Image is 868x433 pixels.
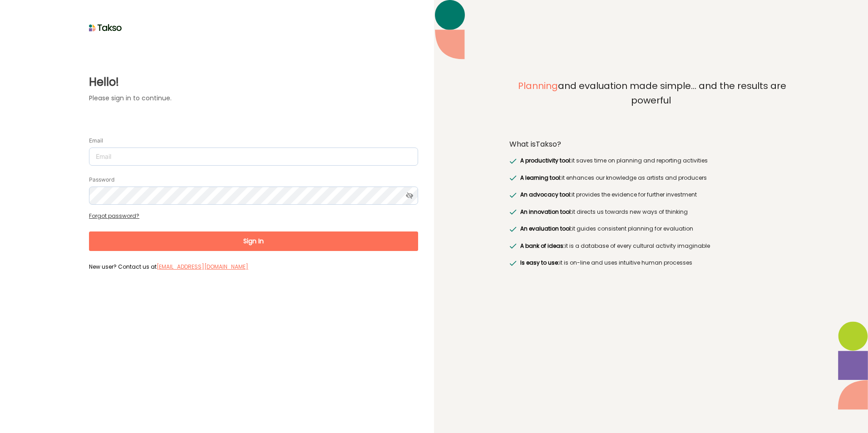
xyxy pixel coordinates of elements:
input: Email [89,148,418,166]
label: it is a database of every cultural activity imaginable [518,241,710,251]
img: taksoLoginLogo [89,21,122,34]
img: greenRight [509,226,517,232]
button: Sign In [89,231,418,251]
img: greenRight [509,261,517,266]
span: A learning tool: [520,174,562,182]
a: [EMAIL_ADDRESS][DOMAIN_NAME] [157,263,248,271]
label: [EMAIL_ADDRESS][DOMAIN_NAME] [157,262,248,271]
span: An evaluation tool: [520,225,572,232]
label: it directs us towards new ways of thinking [518,207,687,216]
img: greenRight [509,192,517,198]
label: it guides consistent planning for evaluation [518,224,693,233]
span: An innovation tool: [520,208,572,216]
label: Password [89,176,114,183]
label: Email [89,137,103,144]
span: Planning [518,79,558,92]
label: and evaluation made simple... and the results are powerful [509,79,793,128]
span: An advocacy tool: [520,191,572,198]
label: What is [509,140,561,149]
img: greenRight [509,209,517,215]
a: Forgot password? [89,212,139,220]
label: Please sign in to continue. [89,93,418,103]
label: it saves time on planning and reporting activities [518,156,707,165]
span: A bank of ideas: [520,242,565,250]
img: greenRight [509,243,517,249]
label: it is on-line and uses intuitive human processes [518,258,692,267]
label: it enhances our knowledge as artists and producers [518,173,706,182]
span: Takso? [536,139,561,149]
img: greenRight [509,175,517,181]
label: New user? Contact us at [89,262,418,271]
span: A productivity tool: [520,157,572,164]
img: greenRight [509,158,517,164]
label: Hello! [89,74,418,90]
label: it provides the evidence for further investment [518,190,696,199]
span: Is easy to use: [520,259,559,266]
